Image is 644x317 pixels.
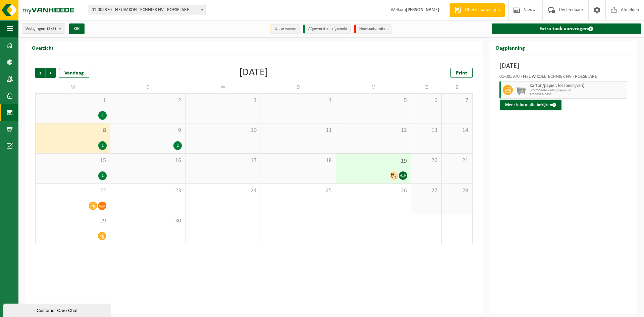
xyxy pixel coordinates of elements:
a: Print [450,68,473,78]
span: Vestigingen [25,24,56,34]
td: V [336,81,411,93]
div: [DATE] [239,68,268,78]
span: 15 [39,157,107,164]
span: 16 [114,157,182,164]
img: WB-2500-GAL-GY-01 [516,85,526,95]
span: 18 [264,157,332,164]
div: 1 [98,141,107,150]
h2: Overzicht [25,41,60,54]
button: OK [69,23,85,34]
span: 2 [114,97,182,104]
span: 24 [189,187,257,195]
span: 21 [445,157,469,164]
span: 3 [189,97,257,104]
span: 22 [39,187,107,195]
a: Extra taak aanvragen [492,23,641,34]
span: 12 [339,127,408,134]
span: 9 [114,127,182,134]
span: 13 [415,127,438,134]
td: D [110,81,185,93]
li: Uit te voeren [270,24,300,34]
span: 30 [114,217,182,225]
a: Offerte aanvragen [449,3,505,17]
strong: [PERSON_NAME] [406,7,439,12]
h3: [DATE] [499,61,627,71]
span: 27 [415,187,438,195]
td: Z [442,81,472,93]
span: 14 [445,127,469,134]
div: 1 [98,171,107,180]
div: 01-005370 - FIEUW KOELTECHNIEK NV - ROESELARE [499,74,627,81]
li: Afgewerkt en afgemeld [303,24,351,34]
span: 25 [264,187,332,195]
span: 7 [445,97,469,104]
span: 4 [264,97,332,104]
span: Offerte aanvragen [463,7,501,13]
td: W [185,81,261,93]
span: 6 [415,97,438,104]
span: 5 [339,97,408,104]
button: Meer informatie bekijken [500,100,561,110]
span: 26 [339,187,408,195]
span: 20 [415,157,438,164]
span: 01-005370 - FIEUW KOELTECHNIEK NV - ROESELARE [89,5,206,15]
iframe: chat widget [3,302,112,317]
count: (8/8) [47,27,56,31]
h2: Dagplanning [489,41,532,54]
span: 8 [39,127,107,134]
span: T250001843457 [530,93,625,97]
span: Print [456,70,467,76]
span: 10 [189,127,257,134]
li: Non-conformiteit [354,24,391,34]
button: Vestigingen(8/8) [22,23,65,34]
span: Vorige [35,68,45,78]
span: 23 [114,187,182,195]
div: 1 [98,111,107,120]
span: 11 [264,127,332,134]
td: Z [411,81,442,93]
td: D [261,81,336,93]
span: 01-005370 - FIEUW KOELTECHNIEK NV - ROESELARE [89,5,206,15]
td: M [35,81,110,93]
span: Karton/papier, los (bedrijven) [530,83,625,89]
div: 2 [173,141,182,150]
span: WB-2500-GA karton/papier, los [530,89,625,93]
span: 28 [445,187,469,195]
span: 19 [339,158,408,165]
span: Volgende [46,68,56,78]
div: Vandaag [59,68,89,78]
span: 29 [39,217,107,225]
span: 17 [189,157,257,164]
span: 1 [39,97,107,104]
